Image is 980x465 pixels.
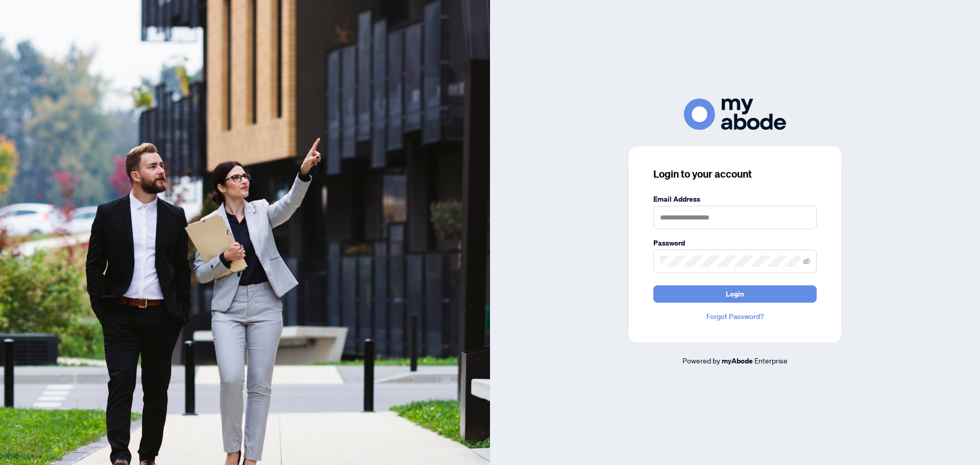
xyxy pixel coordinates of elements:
[722,355,753,366] a: myAbode
[653,237,817,249] label: Password
[754,356,788,365] span: Enterprise
[803,258,810,265] span: eye-invisible
[653,167,817,181] h3: Login to your account
[653,193,817,205] label: Email Address
[653,285,817,303] button: Login
[653,311,817,322] a: Forgot Password?
[726,286,744,302] span: Login
[682,356,720,365] span: Powered by
[684,99,786,130] img: ma-logo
